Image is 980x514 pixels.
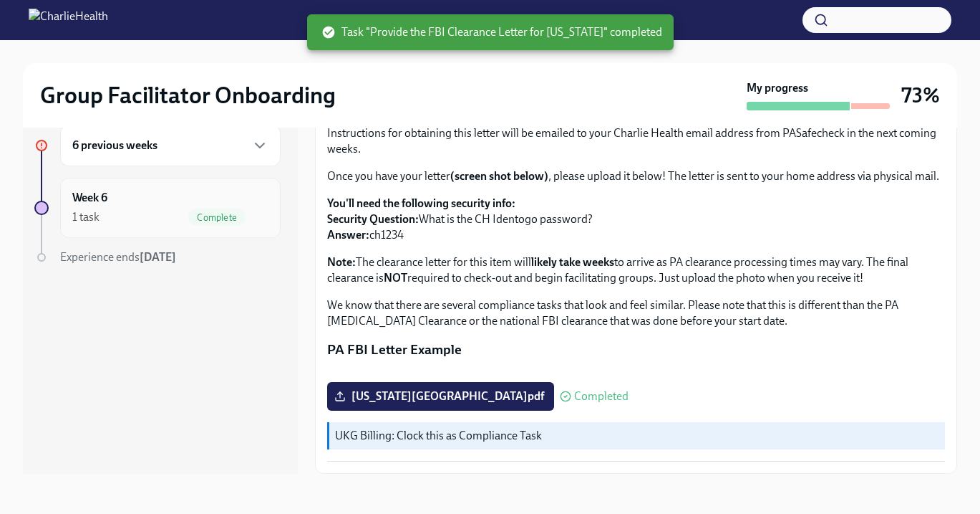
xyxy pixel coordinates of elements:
[327,228,369,242] strong: Answer:
[188,212,246,223] span: Complete
[327,382,554,411] label: [US_STATE][GEOGRAPHIC_DATA]pdf
[327,196,945,243] p: What is the CH Identogo password? ch1234
[335,428,939,444] p: UKG Billing: Clock this as Compliance Task
[901,82,940,108] h3: 73%
[72,209,100,225] div: 1 task
[140,250,176,264] strong: [DATE]
[321,24,662,40] span: Task "Provide the FBI Clearance Letter for [US_STATE]" completed
[327,255,356,269] strong: Note:
[34,178,281,238] a: Week 61 taskComplete
[574,391,629,402] span: Completed
[72,190,107,206] h6: Week 6
[327,298,945,329] p: We know that there are several compliance tasks that look and feel similar. Please note that this...
[327,196,515,210] strong: You'll need the following security info:
[450,169,548,183] strong: (screen shot below)
[747,80,808,96] strong: My progress
[327,212,419,226] strong: Security Question:
[327,341,945,359] p: PA FBI Letter Example
[40,81,336,110] h2: Group Facilitator Onboarding
[327,125,945,157] p: Instructions for obtaining this letter will be emailed to your Charlie Health email address from ...
[337,389,544,404] span: [US_STATE][GEOGRAPHIC_DATA]pdf
[60,250,176,264] span: Experience ends
[29,9,108,32] img: CharlieHealth
[384,271,407,285] strong: NOT
[60,125,281,166] div: 6 previous weeks
[72,138,157,153] h6: 6 previous weeks
[531,255,614,269] strong: likely take weeks
[327,254,945,286] p: The clearance letter for this item will to arrive as PA clearance processing times may vary. The ...
[327,168,945,184] p: Once you have your letter , please upload it below! The letter is sent to your home address via p...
